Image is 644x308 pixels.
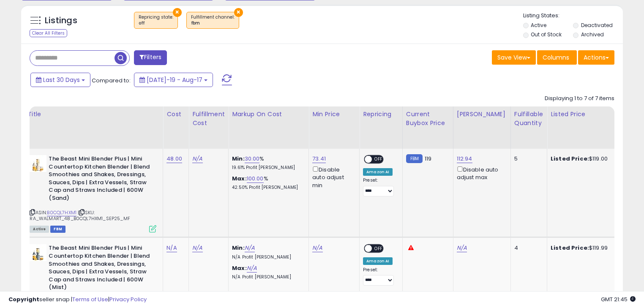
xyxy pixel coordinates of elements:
[43,76,80,84] span: Last 30 Days
[30,209,130,222] span: | SKU: RA_WALMART_48_B0CQL7HXM1_SEP25_MF
[134,50,167,65] button: Filters
[551,244,589,252] b: Listed Price:
[457,110,507,119] div: [PERSON_NAME]
[245,155,260,163] a: 30.00
[372,156,385,163] span: OFF
[523,12,623,20] p: Listing States:
[545,95,614,103] div: Displaying 1 to 7 of 7 items
[8,295,39,303] strong: Copyright
[232,165,302,171] p: 19.61% Profit [PERSON_NAME]
[363,168,393,176] div: Amazon AI
[92,76,131,84] span: Compared to:
[514,110,543,128] div: Fulfillable Quantity
[232,155,302,171] div: %
[232,264,247,272] b: Max:
[166,244,177,252] a: N/A
[139,20,173,26] div: off
[30,244,46,261] img: 31yQtx2foWL._SL40_.jpg
[192,110,225,128] div: Fulfillment Cost
[363,267,396,286] div: Preset:
[232,185,302,191] p: 42.50% Profit [PERSON_NAME]
[551,155,621,163] div: $119.00
[232,175,302,191] div: %
[247,174,264,183] a: 100.00
[363,177,396,196] div: Preset:
[30,155,46,172] img: 319rbezmkkL._SL40_.jpg
[232,174,247,183] b: Max:
[457,155,472,163] a: 112.94
[581,22,613,29] label: Deactivated
[166,155,182,163] a: 48.00
[27,110,159,119] div: Title
[109,295,147,303] a: Privacy Policy
[234,8,243,17] button: ×
[232,155,245,163] b: Min:
[492,50,536,65] button: Save View
[578,50,614,65] button: Actions
[50,226,65,233] span: FBM
[601,295,636,303] span: 2025-09-17 21:45 GMT
[537,50,577,65] button: Columns
[72,295,108,303] a: Terms of Use
[30,29,67,37] div: Clear All Filters
[551,155,589,163] b: Listed Price:
[229,106,309,149] th: The percentage added to the cost of goods (COGS) that forms the calculator for Min & Max prices.
[134,73,213,87] button: [DATE]-19 - Aug-17
[425,155,431,163] span: 119
[192,244,202,252] a: N/A
[49,155,151,204] b: The Beast Mini Blender Plus | Mini Countertop Kitchen Blender | Blend Smoothies and Shakes, Dress...
[166,110,185,119] div: Cost
[232,254,302,260] p: N/A Profit [PERSON_NAME]
[30,73,90,87] button: Last 30 Days
[232,244,245,252] b: Min:
[363,257,393,265] div: Amazon AI
[147,76,202,84] span: [DATE]-19 - Aug-17
[543,53,569,62] span: Columns
[457,165,504,181] div: Disable auto adjust max
[372,245,385,252] span: OFF
[30,226,49,233] span: All listings currently available for purchase on Amazon
[581,31,604,38] label: Archived
[531,22,546,29] label: Active
[139,14,173,27] span: Repricing state :
[173,8,182,17] button: ×
[312,244,322,252] a: N/A
[531,31,562,38] label: Out of Stock
[47,209,76,216] a: B0CQL7HXM1
[312,155,326,163] a: 73.41
[247,264,257,273] a: N/A
[245,244,255,252] a: N/A
[457,244,467,252] a: N/A
[406,154,423,163] small: FBM
[312,110,356,119] div: Min Price
[551,244,621,252] div: $119.99
[406,110,450,128] div: Current Buybox Price
[363,110,399,119] div: Repricing
[551,110,624,119] div: Listed Price
[514,155,540,163] div: 5
[8,296,147,304] div: seller snap | |
[191,20,235,26] div: fbm
[45,15,77,27] h5: Listings
[191,14,235,27] span: Fulfillment channel :
[514,244,540,252] div: 4
[232,274,302,280] p: N/A Profit [PERSON_NAME]
[192,155,202,163] a: N/A
[232,110,305,119] div: Markup on Cost
[30,155,156,232] div: ASIN:
[312,165,353,189] div: Disable auto adjust min
[49,244,151,293] b: The Beast Mini Blender Plus | Mini Countertop Kitchen Blender | Blend Smoothies and Shakes, Dress...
